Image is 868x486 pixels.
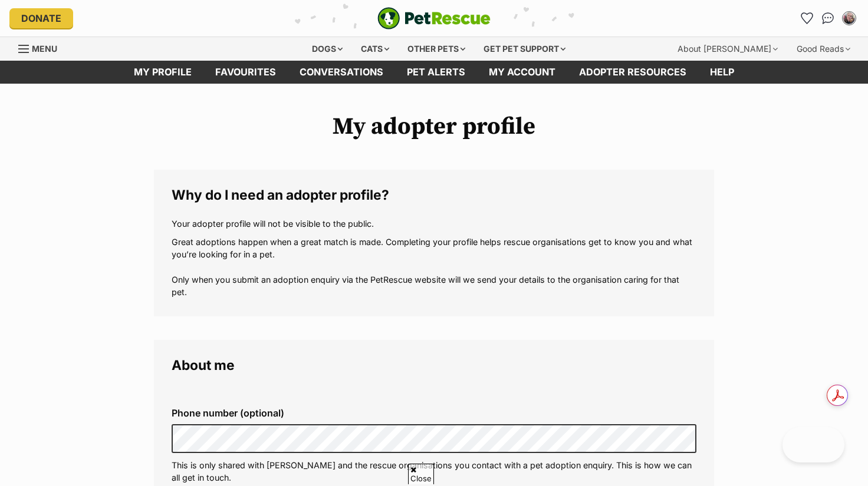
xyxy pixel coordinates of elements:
[567,61,698,84] a: Adopter resources
[399,37,474,61] div: Other pets
[797,9,816,28] a: Favourites
[154,113,714,140] h1: My adopter profile
[203,61,288,84] a: Favourites
[304,37,351,61] div: Dogs
[172,408,696,418] label: Phone number (optional)
[172,187,696,203] legend: Why do I need an adopter profile?
[154,170,714,316] fieldset: Why do I need an adopter profile?
[840,9,859,28] button: My account
[172,217,696,230] p: Your adopter profile will not be visible to the public.
[408,464,434,484] span: Close
[698,61,746,84] a: Help
[818,9,837,28] a: Conversations
[172,459,696,484] p: This is only shared with [PERSON_NAME] and the rescue organisations you contact with a pet adopti...
[843,12,855,24] img: Michelle Smith profile pic
[782,427,844,462] iframe: Help Scout Beacon - Open
[475,37,574,61] div: Get pet support
[822,12,834,24] img: chat-41dd97257d64d25036548639549fe6c8038ab92f7586957e7f3b1b290dea8141.svg
[122,61,203,84] a: My profile
[32,44,57,54] span: Menu
[395,61,477,84] a: Pet alerts
[788,37,859,61] div: Good Reads
[172,236,696,299] p: Great adoptions happen when a great match is made. Completing your profile helps rescue organisat...
[18,37,65,58] a: Menu
[377,7,491,29] img: logo-e224e6f780fb5917bec1dbf3a21bbac754714ae5b6737aabdf751b685950b380.svg
[353,37,397,61] div: Cats
[477,61,567,84] a: My account
[669,37,786,61] div: About [PERSON_NAME]
[172,358,696,373] legend: About me
[377,7,491,29] a: PetRescue
[9,8,73,28] a: Donate
[797,9,859,28] ul: Account quick links
[288,61,395,84] a: conversations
